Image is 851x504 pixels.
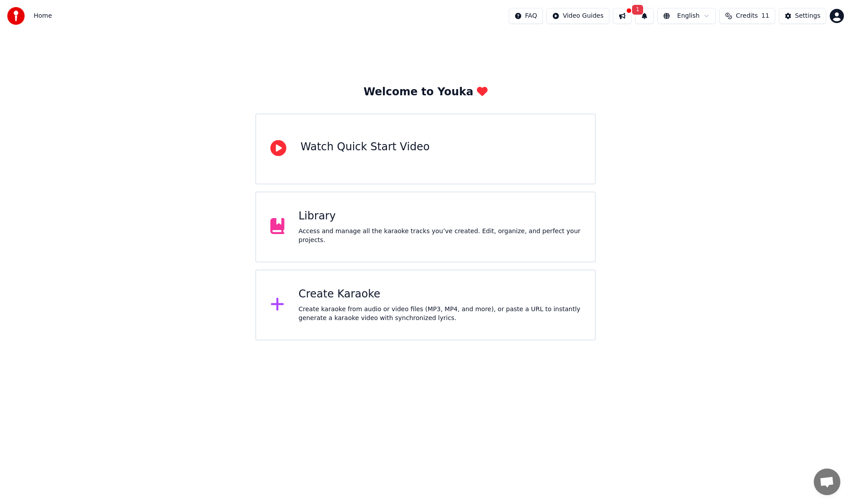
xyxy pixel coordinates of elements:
div: Create Karaoke [299,287,581,301]
div: Library [299,209,581,223]
div: Welcome to Youka [363,85,488,99]
button: 1 [635,8,654,24]
img: youka [7,7,25,25]
nav: breadcrumb [34,12,52,20]
span: Home [34,12,52,20]
span: 11 [761,12,769,20]
span: 1 [632,5,644,15]
div: Settings [795,12,820,20]
span: Credits [736,12,757,20]
button: FAQ [509,8,543,24]
button: Video Guides [547,8,609,24]
button: Settings [779,8,826,24]
div: Access and manage all the karaoke tracks you’ve created. Edit, organize, and perfect your projects. [299,227,581,245]
a: Відкритий чат [814,469,840,495]
div: Watch Quick Start Video [301,140,429,154]
button: Credits11 [719,8,775,24]
div: Create karaoke from audio or video files (MP3, MP4, and more), or paste a URL to instantly genera... [299,305,581,323]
